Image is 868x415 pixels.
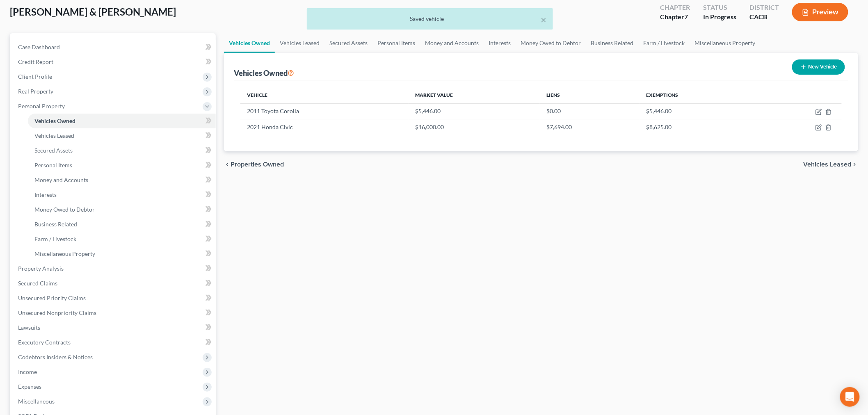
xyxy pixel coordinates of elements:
span: Personal Items [34,162,72,169]
span: Unsecured Priority Claims [18,294,86,301]
button: chevron_left Properties Owned [224,161,284,168]
span: Vehicles Leased [34,132,74,139]
a: Vehicles Leased [28,128,216,143]
th: Exemptions [640,87,757,103]
a: Vehicles Leased [275,33,324,53]
td: 2011 Toyota Corolla [240,103,409,119]
button: × [541,15,546,25]
span: Personal Property [18,103,65,109]
a: Unsecured Priority Claims [11,291,216,306]
a: Secured Assets [324,33,372,53]
a: Secured Claims [11,276,216,291]
a: Vehicles Owned [28,114,216,128]
span: Property Analysis [18,265,64,272]
span: Client Profile [18,73,52,80]
a: Executory Contracts [11,335,216,350]
span: [PERSON_NAME] & [PERSON_NAME] [10,6,176,18]
a: Money and Accounts [28,173,216,187]
div: Status [703,3,736,12]
span: Properties Owned [231,161,284,168]
a: Farm / Livestock [28,232,216,246]
span: Money and Accounts [34,176,88,183]
span: Miscellaneous Property [34,250,95,257]
a: Business Related [28,217,216,232]
span: Real Property [18,88,53,95]
td: $8,625.00 [640,119,757,135]
button: Vehicles Leased chevron_right [804,161,858,168]
i: chevron_right [852,161,858,168]
td: $7,694.00 [540,119,640,135]
span: Credit Report [18,58,53,65]
a: Miscellaneous Property [28,246,216,261]
th: Liens [540,87,640,103]
td: $5,446.00 [640,103,757,119]
a: Personal Items [28,158,216,173]
a: Secured Assets [28,143,216,158]
div: District [749,3,779,12]
span: Secured Claims [18,280,57,287]
a: Interests [484,33,516,53]
div: Vehicles Owned [234,68,294,78]
a: Interests [28,187,216,202]
span: Income [18,368,37,375]
span: Secured Assets [34,147,73,154]
a: Vehicles Owned [224,33,275,53]
span: Farm / Livestock [34,235,76,242]
a: Case Dashboard [11,40,216,55]
div: Open Intercom Messenger [840,387,860,407]
i: chevron_left [224,161,231,168]
span: Expenses [18,383,41,390]
span: Unsecured Nonpriority Claims [18,309,96,316]
span: Codebtors Insiders & Notices [18,353,93,360]
span: Money Owed to Debtor [34,206,95,213]
div: Chapter [660,3,690,12]
span: Case Dashboard [18,43,60,50]
span: Vehicles Leased [804,161,852,168]
span: Lawsuits [18,324,40,331]
span: Executory Contracts [18,339,71,346]
a: Personal Items [372,33,420,53]
button: Preview [792,3,848,21]
span: Interests [34,191,57,198]
th: Market Value [409,87,540,103]
a: Credit Report [11,55,216,69]
a: Money and Accounts [420,33,484,53]
div: Saved vehicle [313,15,546,23]
td: $0.00 [540,103,640,119]
a: Property Analysis [11,261,216,276]
td: $5,446.00 [409,103,540,119]
span: Business Related [34,221,77,228]
span: Miscellaneous [18,398,55,405]
a: Miscellaneous Property [690,33,761,53]
a: Business Related [586,33,638,53]
span: Vehicles Owned [34,117,75,124]
button: New Vehicle [792,59,845,75]
th: Vehicle [240,87,409,103]
a: Farm / Livestock [638,33,690,53]
td: $16,000.00 [409,119,540,135]
a: Lawsuits [11,320,216,335]
td: 2021 Honda Civic [240,119,409,135]
a: Money Owed to Debtor [28,202,216,217]
a: Unsecured Nonpriority Claims [11,306,216,320]
a: Money Owed to Debtor [516,33,586,53]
